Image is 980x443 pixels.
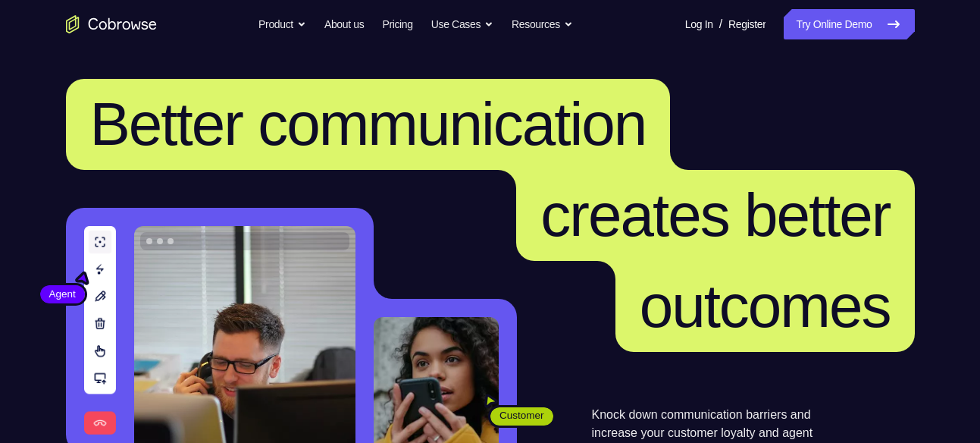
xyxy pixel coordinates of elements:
[258,9,306,39] button: Product
[685,9,713,39] a: Log In
[728,9,766,39] a: Register
[90,90,647,158] span: Better communication
[640,272,891,340] span: outcomes
[431,9,493,39] button: Use Cases
[784,9,914,39] a: Try Online Demo
[66,15,157,33] a: Go to the home page
[719,15,722,33] span: /
[324,9,364,39] a: About us
[540,181,890,249] span: creates better
[382,9,412,39] a: Pricing
[512,9,573,39] button: Resources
